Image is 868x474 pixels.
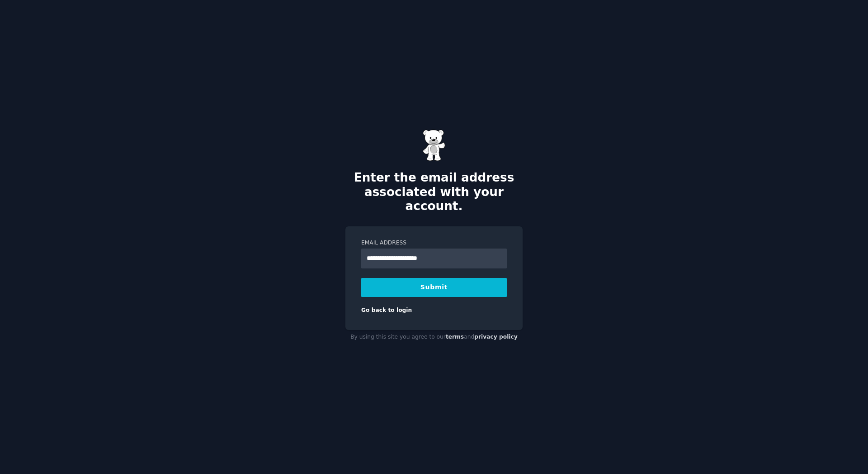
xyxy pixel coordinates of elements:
[446,334,464,340] a: terms
[361,307,412,313] a: Go back to login
[361,278,507,297] button: Submit
[361,239,507,247] label: Email Address
[474,334,518,340] a: privacy policy
[345,171,523,214] h2: Enter the email address associated with your account.
[345,330,523,345] div: By using this site you agree to our and
[423,129,445,161] img: Gummy Bear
